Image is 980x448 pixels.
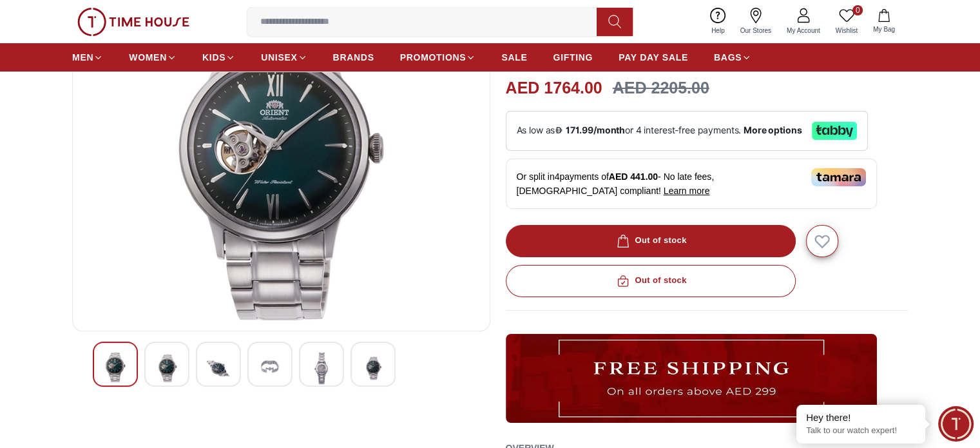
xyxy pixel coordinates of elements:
a: KIDS [202,46,235,69]
img: ORIENT Men's Analog Green Dial Watch - OW-RAAG0026 [104,353,127,382]
span: PROMOTIONS [400,51,466,64]
button: My Bag [865,6,903,37]
a: PAY DAY SALE [619,46,688,69]
h3: AED 2205.00 [613,76,709,101]
img: ORIENT Men's Analog Green Dial Watch - OW-RAAG0026 [361,353,385,384]
img: ... [506,334,877,423]
span: My Bag [868,24,900,34]
span: BAGS [714,51,742,64]
span: UNISEX [261,51,297,64]
span: SALE [501,51,527,64]
p: Talk to our watch expert! [806,425,916,436]
a: Our Stores [733,5,779,38]
a: 0Wishlist [828,5,865,38]
img: ... [77,8,189,36]
img: ORIENT Men's Analog Green Dial Watch - OW-RAAG0026 [155,353,178,384]
img: ORIENT Men's Analog Green Dial Watch - OW-RAAG0026 [207,353,230,384]
span: PAY DAY SALE [619,51,688,64]
span: Help [706,26,730,35]
span: My Account [782,26,825,35]
span: WOMEN [129,51,167,64]
a: MEN [72,46,103,69]
span: AED 441.00 [609,171,658,182]
span: 0 [852,5,863,15]
a: GIFTING [553,46,593,69]
span: Learn more [664,186,710,196]
a: BRANDS [333,46,374,69]
div: Hey there! [806,411,916,424]
span: BRANDS [333,51,374,64]
span: Our Stores [735,26,776,35]
a: Help [704,5,733,38]
img: ORIENT Men's Analog Green Dial Watch - OW-RAAG0026 [258,353,282,384]
span: GIFTING [553,51,593,64]
img: ORIENT Men's Analog Green Dial Watch - OW-RAAG0026 [83,11,479,320]
img: ORIENT Men's Analog Green Dial Watch - OW-RAAG0026 [310,353,333,384]
div: Or split in 4 payments of - No late fees, [DEMOGRAPHIC_DATA] compliant! [506,159,877,209]
a: UNISEX [261,46,307,69]
span: MEN [72,51,93,64]
h2: AED 1764.00 [506,76,602,101]
span: KIDS [202,51,226,64]
span: Wishlist [831,26,863,35]
div: Chat Widget [938,406,974,442]
img: Tamara [811,168,866,186]
a: BAGS [714,46,751,69]
a: WOMEN [129,46,177,69]
a: SALE [501,46,527,69]
a: PROMOTIONS [400,46,476,69]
